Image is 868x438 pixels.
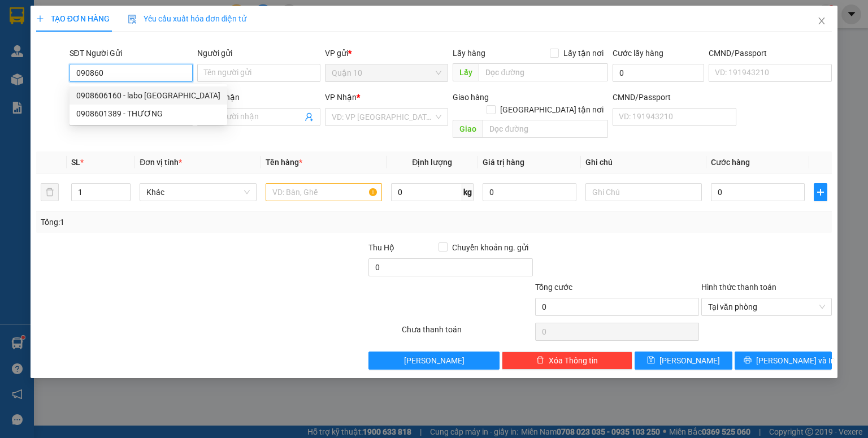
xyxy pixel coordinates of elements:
label: Cước lấy hàng [613,49,663,58]
div: 0908606160 - labo việt tiên [70,86,227,105]
span: Tên hàng [266,158,302,167]
input: 0 [483,183,576,201]
span: Tại văn phòng [708,298,825,315]
span: SL [71,158,80,167]
span: Lấy tận nơi [559,47,608,59]
div: 0908606160 - labo [GEOGRAPHIC_DATA] [76,89,220,102]
span: plus [36,15,44,23]
button: [PERSON_NAME] [368,352,499,370]
span: Tổng cước [535,283,572,292]
span: Cước hàng [711,158,750,167]
span: [PERSON_NAME] [659,354,720,367]
div: Chưa thanh toán [401,323,533,343]
img: icon [128,15,137,24]
span: Giá trị hàng [483,158,524,167]
span: delete [536,356,544,365]
input: VD: Bàn, Ghế [266,183,382,201]
span: Giao [453,120,483,138]
span: Định lượng [412,158,452,167]
div: 0908601389 - THƯƠNG [76,107,220,120]
input: Ghi Chú [585,183,702,201]
span: VP Nhận [325,93,357,102]
div: SĐT Người Gửi [70,47,193,59]
div: CMND/Passport [709,47,832,59]
input: Cước lấy hàng [613,64,704,82]
label: Hình thức thanh toán [701,283,776,292]
span: Lấy hàng [453,49,485,58]
span: save [647,356,655,365]
span: Khác [146,184,249,201]
span: TẠO ĐƠN HÀNG [36,14,110,23]
span: close [817,16,826,25]
span: Giao hàng [453,93,489,102]
button: Close [806,6,837,37]
button: save[PERSON_NAME] [635,352,732,370]
div: VP gửi [325,47,448,59]
button: delete [41,183,59,201]
th: Ghi chú [581,151,706,174]
span: Thu Hộ [368,243,394,252]
input: Dọc đường [479,63,608,81]
span: Chuyển khoản ng. gửi [448,241,533,254]
button: plus [814,183,827,201]
input: Dọc đường [483,120,608,138]
span: [PERSON_NAME] và In [756,354,835,367]
button: printer[PERSON_NAME] và In [735,352,832,370]
span: Yêu cầu xuất hóa đơn điện tử [128,14,247,23]
span: kg [462,183,474,201]
div: Người nhận [197,91,320,103]
span: Quận 10 [332,64,441,81]
div: Người gửi [197,47,320,59]
span: Xóa Thông tin [549,354,598,367]
span: [GEOGRAPHIC_DATA] tận nơi [496,103,608,116]
button: deleteXóa Thông tin [502,352,632,370]
span: Lấy [453,63,479,81]
div: CMND/Passport [613,91,736,103]
span: Đơn vị tính [140,158,182,167]
span: [PERSON_NAME] [404,354,465,367]
div: 0908601389 - THƯƠNG [70,105,227,123]
span: plus [814,188,827,197]
span: printer [744,356,752,365]
div: Tổng: 1 [41,216,336,228]
span: user-add [305,112,314,122]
